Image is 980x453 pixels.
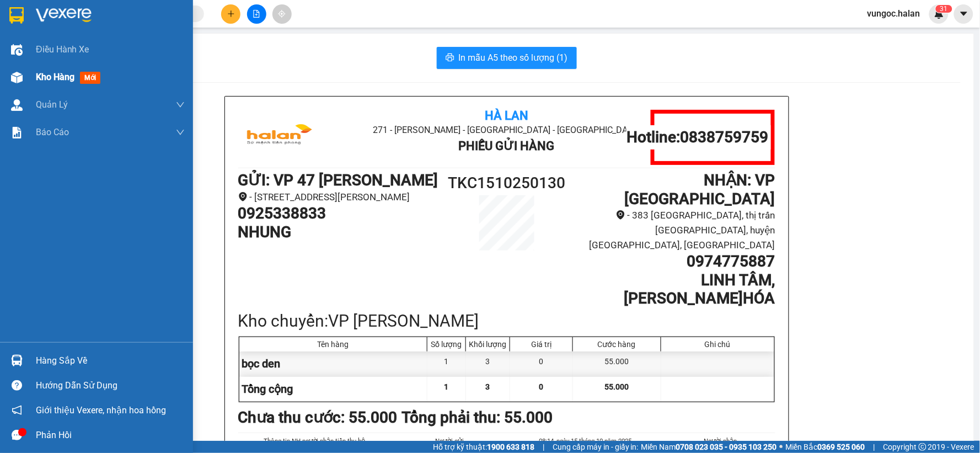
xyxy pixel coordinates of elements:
button: printerIn mẫu A5 theo số lượng (1) [437,47,577,69]
sup: 31 [936,5,952,13]
div: Ghi chú [664,340,772,349]
li: Thông tin NH người nhận tiền thu hộ [260,436,369,446]
div: Hướng dẫn sử dụng [36,377,185,394]
span: 55.000 [604,382,629,391]
b: Hà Lan [485,109,528,122]
span: file-add [253,10,260,18]
span: Cung cấp máy in - giấy in: [553,441,639,453]
img: logo.jpg [14,14,97,69]
b: GỬI : VP 47 [PERSON_NAME] [238,171,438,189]
li: Người gửi [395,436,505,446]
span: 0 [539,382,544,391]
div: 55.000 [573,351,661,376]
h1: LINH TÂM, [PERSON_NAME]HÓA [574,271,775,308]
div: bọc den [239,351,428,376]
span: Kho hàng [36,72,74,82]
span: Miền Nam [641,441,777,453]
span: environment [238,192,248,201]
img: warehouse-icon [11,355,23,366]
img: icon-new-feature [934,9,944,19]
span: Miền Bắc [786,441,865,453]
span: down [176,100,185,109]
span: caret-down [959,9,969,19]
div: Giá trị [513,340,570,349]
button: aim [272,4,292,24]
img: logo-vxr [9,7,24,24]
li: 08:14, ngày 15 tháng 10 năm 2025 [531,436,640,446]
span: down [176,128,185,137]
span: | [543,441,544,453]
h1: Hotline: 0838759759 [626,128,768,147]
span: message [12,430,22,440]
span: question-circle [12,380,22,391]
b: Tổng phải thu: 55.000 [402,408,553,427]
span: aim [278,10,286,18]
li: - 383 [GEOGRAPHIC_DATA], thị trấn [GEOGRAPHIC_DATA], huyện [GEOGRAPHIC_DATA], [GEOGRAPHIC_DATA] [574,208,775,252]
span: ⚪️ [780,445,783,449]
img: solution-icon [11,127,23,138]
span: Điều hành xe [36,42,89,56]
strong: 1900 633 818 [487,443,534,451]
b: Phiếu Gửi Hàng [458,139,554,153]
span: printer [446,53,454,63]
span: | [874,441,875,453]
li: - [STREET_ADDRESS][PERSON_NAME] [238,190,440,205]
img: warehouse-icon [11,72,23,83]
div: Hàng sắp về [36,353,185,369]
span: 1 [445,382,449,391]
h1: 0925338833 [238,204,440,223]
div: Tên hàng [242,340,425,349]
li: Người nhận [666,436,775,446]
span: 3 [940,5,944,13]
div: Cước hàng [576,340,657,349]
h1: 0974775887 [574,252,775,271]
b: Chưa thu cước : 55.000 [238,408,398,427]
img: logo.jpg [238,110,321,165]
span: Giới thiệu Vexere, nhận hoa hồng [36,403,166,417]
span: In mẫu A5 theo số lượng (1) [459,51,568,65]
img: warehouse-icon [11,44,23,56]
span: 3 [486,382,490,391]
span: 1 [944,5,948,13]
span: copyright [919,443,927,451]
span: Quản Lý [36,98,68,111]
div: Kho chuyển: VP [PERSON_NAME] [238,308,775,334]
div: 0 [510,351,573,376]
div: Phản hồi [36,427,185,444]
div: 3 [466,351,510,376]
strong: 0369 525 060 [818,443,865,451]
span: environment [616,210,625,220]
h1: NHUNG [238,223,440,242]
button: caret-down [954,4,973,24]
span: vungoc.halan [859,7,929,20]
span: notification [12,405,22,415]
button: plus [221,4,240,24]
span: Hỗ trợ kỹ thuật: [433,441,534,453]
li: 271 - [PERSON_NAME] - [GEOGRAPHIC_DATA] - [GEOGRAPHIC_DATA] [328,123,686,137]
div: 1 [427,351,466,376]
span: plus [227,10,235,18]
span: Tổng cộng [242,382,293,396]
img: warehouse-icon [11,99,23,111]
span: Báo cáo [36,125,69,139]
button: file-add [247,4,266,24]
li: 271 - [PERSON_NAME] - [GEOGRAPHIC_DATA] - [GEOGRAPHIC_DATA] [103,27,461,41]
span: mới [80,72,100,84]
b: NHẬN : VP [GEOGRAPHIC_DATA] [625,171,775,208]
div: Khối lượng [469,340,507,349]
strong: 0708 023 035 - 0935 103 250 [676,443,777,451]
div: Số lượng [430,340,463,349]
b: GỬI : VP 47 [PERSON_NAME] [14,75,214,93]
h1: TKC1510250130 [440,171,574,195]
